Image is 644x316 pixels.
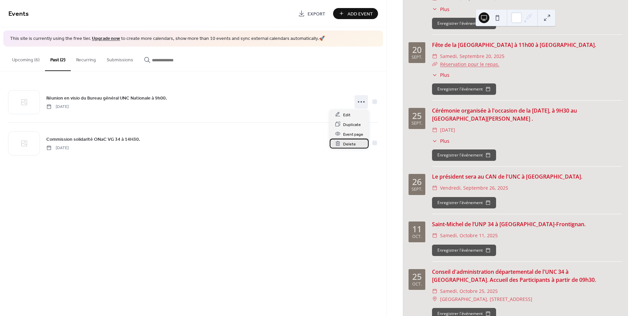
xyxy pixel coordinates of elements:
[440,137,449,144] span: Plus
[432,6,437,13] div: ​
[412,46,422,54] div: 20
[45,47,71,71] button: Past (2)
[440,61,499,67] a: Réservation pour le repas.
[412,187,422,192] div: sept.
[432,71,449,78] button: ​Plus
[412,235,422,239] div: oct.
[432,197,496,208] button: Enregistrer l'événement
[440,6,449,13] span: Plus
[92,34,120,43] a: Upgrade now
[46,136,140,143] span: Commission solidarité ONaC VG 34 à 14H30.
[432,137,449,144] button: ​Plus
[440,52,504,60] span: samedi, septembre 20, 2025
[46,135,140,143] a: Commission solidarité ONaC VG 34 à 14H30.
[440,287,498,295] span: samedi, octobre 25, 2025
[412,225,422,233] div: 11
[440,126,455,134] span: [DATE]
[343,131,363,138] span: Event page
[432,107,622,123] div: Cérémonie organisée à l'occasion de la [DATE], à 9H30 au [GEOGRAPHIC_DATA][PERSON_NAME] .
[308,10,325,17] span: Export
[432,149,496,161] button: Enregistrer l'événement
[343,121,361,128] span: Duplicate
[432,220,622,228] div: Saint-Michel de l’UNP 34 à [GEOGRAPHIC_DATA]-Frontignan.
[412,121,422,126] div: sept.
[71,47,101,70] button: Recurring
[432,71,437,78] div: ​
[440,295,532,303] span: [GEOGRAPHIC_DATA], [STREET_ADDRESS]
[432,184,437,192] div: ​
[46,145,69,151] span: [DATE]
[432,18,496,29] button: Enregistrer l'événement
[46,94,167,102] span: Réunion en visio du Bureau général UNC Nationale à 9h00.
[432,245,496,256] button: Enregistrer l'événement
[432,268,622,284] div: Conseil d'administration départemental de l'UNC 34 à [GEOGRAPHIC_DATA]. Accueil des Participants ...
[412,272,422,281] div: 25
[432,173,622,181] div: Le président sera au CAN de l'UNC à [GEOGRAPHIC_DATA].
[432,137,437,144] div: ​
[432,295,437,303] div: ​
[412,55,422,60] div: sept.
[440,184,508,192] span: vendredi, septembre 26, 2025
[333,8,378,19] button: Add Event
[8,7,29,20] span: Events
[343,111,351,118] span: Edit
[412,178,422,186] div: 26
[347,10,373,17] span: Add Event
[412,112,422,120] div: 25
[10,36,325,42] span: This site is currently using the free tier. to create more calendars, show more than 10 events an...
[412,282,422,287] div: oct.
[7,47,45,70] button: Upcoming (6)
[293,8,330,19] a: Export
[46,104,69,110] span: [DATE]
[432,60,437,68] div: ​
[101,47,139,70] button: Submissions
[46,94,167,102] a: Réunion en visio du Bureau général UNC Nationale à 9h00.
[432,52,437,60] div: ​
[432,83,496,95] button: Enregistrer l'événement
[432,41,596,49] a: Fête de la [GEOGRAPHIC_DATA] à 11h00 à [GEOGRAPHIC_DATA].
[343,140,356,147] span: Delete
[440,71,449,78] span: Plus
[432,6,449,13] button: ​Plus
[440,232,498,240] span: samedi, octobre 11, 2025
[432,126,437,134] div: ​
[432,232,437,240] div: ​
[432,287,437,295] div: ​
